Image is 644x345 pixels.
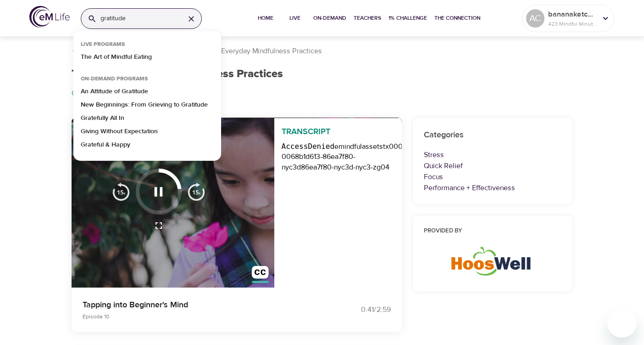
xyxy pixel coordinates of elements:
[548,20,597,28] p: 423 Mindful Minutes
[73,75,155,87] div: On-Demand Programs
[83,299,311,311] p: Tapping into Beginner's Mind
[29,6,70,28] img: logo
[81,113,124,127] p: Gratefully All In
[190,46,322,57] p: Ten Short Everyday Mindfulness Practices
[607,308,637,338] iframe: Button to launch messaging window
[73,41,132,52] div: Live Programs
[81,127,158,140] p: Giving Without Expectation
[322,305,391,315] div: 0:41 / 2:59
[274,118,403,138] p: Transcript
[424,171,561,182] p: Focus
[255,13,277,23] span: Home
[72,88,572,99] nav: breadcrumb
[424,149,561,160] p: Stress
[81,87,148,100] p: An Attitude of Gratitude
[282,142,335,151] code: AccessDenied
[434,13,480,23] span: The Connection
[450,243,536,277] img: HoosWell-Logo-2.19%20500X200%20px.png
[282,142,476,172] requestid: tx00000aa7de1bdb2e9f558-0068b1d613-86ea7f80-nyc3d
[187,182,205,201] img: 15s_next.svg
[81,100,208,113] p: New Beginnings: From Grieving to Gratitude
[284,13,306,23] span: Live
[424,129,561,142] h6: Categories
[301,163,389,172] hostid: 86ea7f80-nyc3d-nyc3-zg04
[424,160,561,171] p: Quick Relief
[83,312,311,321] p: Episode 10
[112,182,130,201] img: 15s_prev.svg
[81,140,130,153] p: Grateful & Happy
[72,88,139,99] p: On-Demand Program
[548,9,597,20] p: bananaketchup
[72,45,572,57] nav: breadcrumb
[424,182,561,193] p: Performance + Effectiveness
[72,68,283,81] h1: Ten Short Everyday Mindfulness Practices
[424,226,561,236] h6: Provided by
[526,9,544,28] div: AC
[246,260,274,288] button: Transcript/Closed Captions (c)
[389,13,427,23] span: 1% Challenge
[100,9,178,28] input: Find programs, teachers, etc...
[313,13,346,23] span: On-Demand
[81,52,152,66] p: The Art of Mindful Eating
[354,13,381,23] span: Teachers
[252,266,269,283] img: close_caption.svg
[334,142,383,151] bucketname: emindfulassets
